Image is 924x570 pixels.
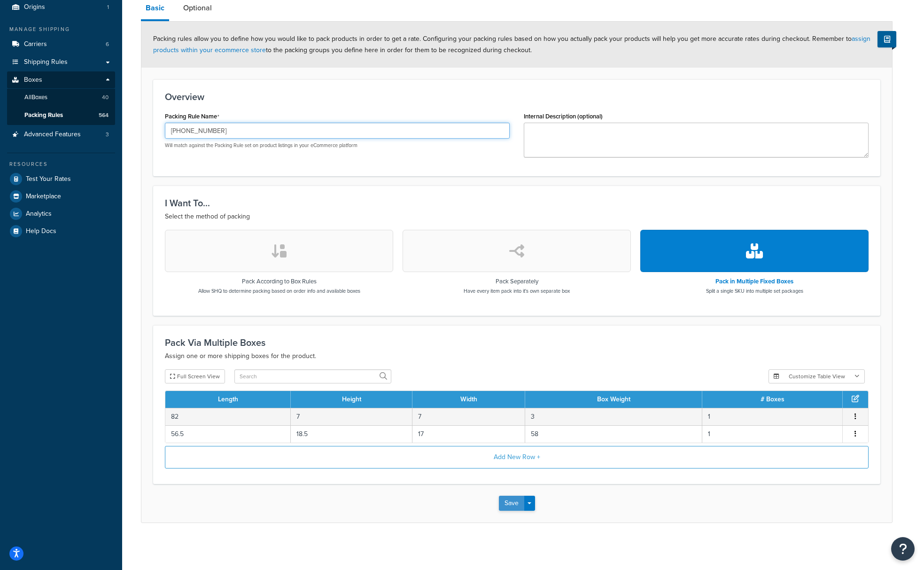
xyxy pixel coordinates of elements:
[525,425,702,443] td: 58
[7,188,115,205] a: Marketplace
[7,126,115,143] a: Advanced Features3
[7,71,115,89] a: Boxes
[7,71,115,125] li: Boxes
[234,369,391,383] input: Search
[106,131,109,139] span: 3
[102,94,109,102] span: 40
[165,446,869,468] button: Add New Row +
[165,425,291,443] td: 56.5
[7,171,115,187] a: Test Your Rates
[702,391,843,408] th: # Boxes
[153,34,870,55] span: Packing rules allow you to define how you would like to pack products in order to get a rate. Con...
[165,211,869,222] p: Select the method of packing
[26,193,61,201] span: Marketplace
[7,160,115,168] div: Resources
[165,408,291,425] td: 82
[165,391,291,408] th: Length
[7,54,115,71] a: Shipping Rules
[291,391,412,408] th: Height
[24,131,81,139] span: Advanced Features
[291,425,412,443] td: 18.5
[464,287,570,295] p: Have every item pack into it's own separate box
[7,205,115,222] a: Analytics
[198,278,360,285] h3: Pack According to Box Rules
[24,40,47,48] span: Carriers
[7,107,115,124] a: Packing Rules564
[525,408,702,425] td: 3
[769,369,865,383] button: Customize Table View
[891,537,915,561] button: Open Resource Center
[165,369,225,383] button: Full Screen View
[7,223,115,240] a: Help Docs
[7,107,115,124] li: Packing Rules
[24,76,42,84] span: Boxes
[107,3,109,11] span: 1
[165,351,869,362] p: Assign one or more shipping boxes for the product.
[7,126,115,143] li: Advanced Features
[7,89,115,106] a: AllBoxes40
[499,496,524,511] button: Save
[24,3,45,11] span: Origins
[106,40,109,48] span: 6
[165,92,869,102] h3: Overview
[165,198,869,208] h3: I Want To...
[525,391,702,408] th: Box Weight
[7,25,115,33] div: Manage Shipping
[412,408,525,425] td: 7
[165,337,869,348] h3: Pack Via Multiple Boxes
[524,113,603,120] label: Internal Description (optional)
[702,425,843,443] td: 1
[702,408,843,425] td: 1
[99,111,109,119] span: 564
[706,287,803,295] p: Split a single SKU into multiple set packages
[464,278,570,285] h3: Pack Separately
[877,31,896,47] button: Show Help Docs
[26,227,56,235] span: Help Docs
[24,58,68,66] span: Shipping Rules
[7,36,115,53] a: Carriers6
[291,408,412,425] td: 7
[24,94,47,102] span: All Boxes
[198,287,360,295] p: Allow SHQ to determine packing based on order info and available boxes
[706,278,803,285] h3: Pack in Multiple Fixed Boxes
[165,142,510,149] p: Will match against the Packing Rule set on product listings in your eCommerce platform
[412,391,525,408] th: Width
[26,210,52,218] span: Analytics
[412,425,525,443] td: 17
[26,175,71,183] span: Test Your Rates
[7,36,115,53] li: Carriers
[165,113,219,120] label: Packing Rule Name
[24,111,63,119] span: Packing Rules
